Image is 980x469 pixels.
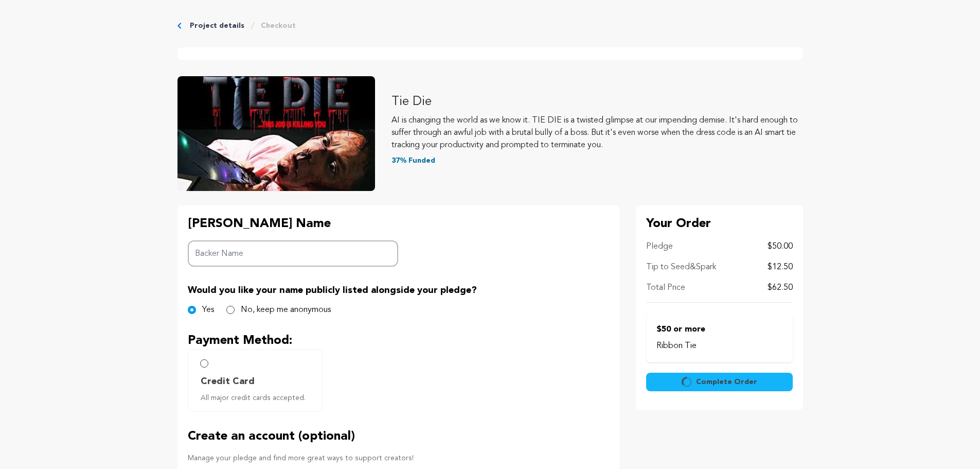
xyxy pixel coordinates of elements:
span: Complete Order [696,377,757,387]
div: Breadcrumb [177,21,803,31]
a: Checkout [261,21,296,31]
img: Tie Die image [177,76,375,191]
button: Complete Order [646,373,793,391]
p: 37% Funded [391,155,803,166]
input: Backer Name [188,240,399,267]
p: AI is changing the world as we know it. TIE DIE is a twisted glimpse at our impending demise. It'... [391,114,803,151]
p: Your Order [646,216,793,232]
span: Credit Card [201,374,255,389]
p: Tie Die [391,94,803,110]
p: $50 or more [656,323,782,336]
label: No, keep me anonymous [241,304,331,316]
p: $50.00 [768,240,793,253]
p: Pledge [646,240,673,253]
span: All major credit cards accepted. [201,393,314,403]
p: Tip to Seed&Spark [646,261,716,273]
p: Total Price [646,282,685,294]
p: $62.50 [768,282,793,294]
p: Manage your pledge and find more great ways to support creators! [188,453,609,463]
p: Ribbon Tie [656,340,782,352]
a: Project details [190,21,244,31]
p: [PERSON_NAME] Name [188,216,399,232]
label: Yes [202,304,214,316]
p: Create an account (optional) [188,428,609,445]
p: $12.50 [768,261,793,273]
p: Would you like your name publicly listed alongside your pledge? [188,283,609,298]
p: Payment Method: [188,333,609,349]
